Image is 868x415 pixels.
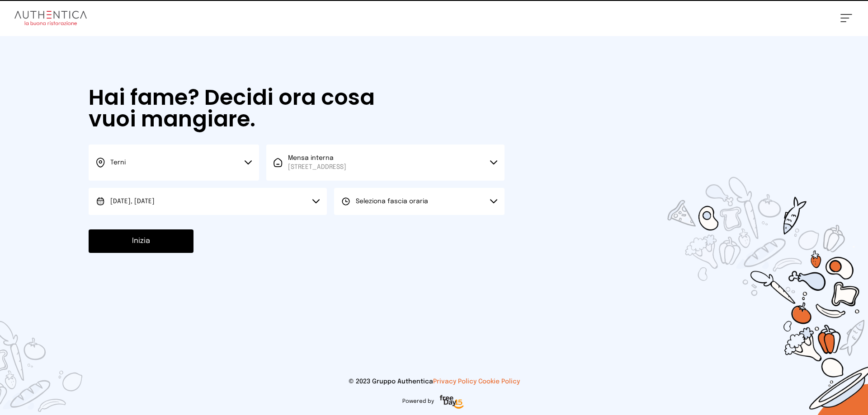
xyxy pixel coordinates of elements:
[402,398,434,405] span: Powered by
[14,377,854,386] p: © 2023 Gruppo Authentica
[89,145,259,181] button: Terni
[266,145,505,181] button: Mensa interna[STREET_ADDRESS]
[356,198,428,205] span: Seleziona fascia oraria
[89,188,327,215] button: [DATE], [DATE]
[288,154,346,172] span: Mensa interna
[334,188,505,215] button: Seleziona fascia oraria
[478,378,520,385] a: Cookie Policy
[110,159,126,166] span: Terni
[14,11,87,25] img: logo.8f33a47.png
[89,229,193,253] button: Inizia
[438,393,466,411] img: logo-freeday.3e08031.png
[433,378,476,385] a: Privacy Policy
[615,125,868,415] img: sticker-selezione-mensa.70a28f7.png
[288,163,346,172] span: [STREET_ADDRESS]
[110,198,155,205] span: [DATE], [DATE]
[89,87,401,130] h1: Hai fame? Decidi ora cosa vuoi mangiare.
